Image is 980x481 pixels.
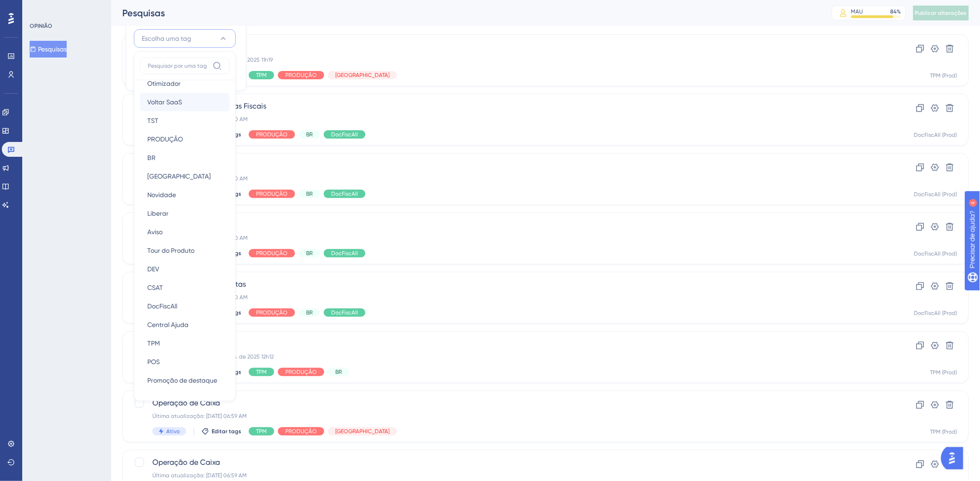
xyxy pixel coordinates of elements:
button: POS [140,353,230,371]
font: Última atualização: [DATE] 06:59 AM [152,413,247,419]
button: DEV [140,260,230,278]
font: POS [147,358,160,366]
font: PRODUÇÃO [285,72,317,78]
font: Voltar SaaS [147,98,182,106]
font: DocFiscAll (Prod) [914,132,957,138]
font: % [897,8,901,15]
font: DocFiscAll (Prod) [914,250,957,257]
font: OPINIÃO [30,23,52,29]
font: [GEOGRAPHIC_DATA] [147,173,211,180]
iframe: Iniciador do Assistente de IA do UserGuiding [941,444,969,472]
font: DocFiscAll (Prod) [914,310,957,316]
button: TST [140,111,230,130]
font: PRODUÇÃO [256,309,288,316]
font: Última atualização: [DATE] 06:59 AM [152,472,247,479]
font: DocFiscAll [331,250,358,257]
font: Editar tags [212,428,241,435]
font: PRODUÇÃO [256,250,288,257]
font: DocFiscAll [331,191,358,197]
font: BR [306,250,313,257]
font: BR [306,131,313,138]
font: [GEOGRAPHIC_DATA] [335,428,389,435]
font: Aviso [147,228,163,236]
font: 84 [891,8,897,15]
button: Tour do Produto [140,241,230,260]
button: CSAT [140,278,230,297]
font: TPM (Prod) [930,72,957,79]
button: Central Ajuda [140,315,230,334]
button: Pesquisas [30,41,67,58]
font: Publicar alterações [915,10,967,16]
font: TPM [256,428,267,435]
button: DocFiscAll [140,297,230,315]
button: TPM [140,334,230,353]
font: TPM [256,72,267,78]
font: Operação de Caixa [152,398,220,407]
button: Aviso [140,223,230,241]
font: [GEOGRAPHIC_DATA] [335,72,389,78]
font: DocFiscAll (Prod) [914,191,957,198]
button: PRODUÇÃO [140,130,230,148]
font: CSAT [147,284,163,291]
font: MAU [851,8,863,15]
font: PRODUÇÃO [285,369,317,375]
font: TPM [256,369,267,375]
button: Editar tags [201,428,241,435]
font: BR [306,309,313,316]
button: Promoção de destaque [140,371,230,390]
font: Pesquisas [38,45,67,53]
font: PRODUÇÃO [147,135,183,143]
font: TPM (Prod) [930,429,957,435]
font: BR [306,191,313,197]
font: DocFiscAll [147,302,177,310]
font: BR [147,154,156,161]
button: Liberar [140,204,230,223]
button: BR [140,148,230,167]
button: Escolha uma tag [134,29,236,48]
font: Pesquisas [122,7,165,19]
font: TPM [147,340,160,347]
font: TPM (Prod) [930,369,957,376]
font: Liberar [147,210,169,217]
font: 4 [86,6,89,11]
button: Otimizador [140,74,230,93]
font: Promoção de destaque [147,377,217,384]
font: DocFiscAll [331,309,358,316]
font: Ativo [166,428,180,435]
button: [GEOGRAPHIC_DATA] [140,167,230,186]
font: PRODUÇÃO [285,428,317,435]
font: Escolha uma tag [142,35,191,42]
button: Voltar SaaS [140,93,230,111]
font: Otimizador [147,80,181,87]
font: PRODUÇÃO [256,191,288,197]
button: Publicar alterações [913,6,969,20]
font: Operação de Caixa [152,458,220,467]
font: Precisar de ajuda? [22,4,80,11]
font: Novidade [147,191,176,199]
input: Pesquisar por uma tag [148,62,209,70]
font: BR [335,369,342,375]
font: TST [147,117,158,124]
font: Tour do Produto [147,247,195,254]
font: PRODUÇÃO [256,131,288,138]
font: Central Ajuda [147,321,188,328]
font: DocFiscAll [331,131,358,138]
button: Novidade [140,186,230,204]
font: DEV [147,265,159,273]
